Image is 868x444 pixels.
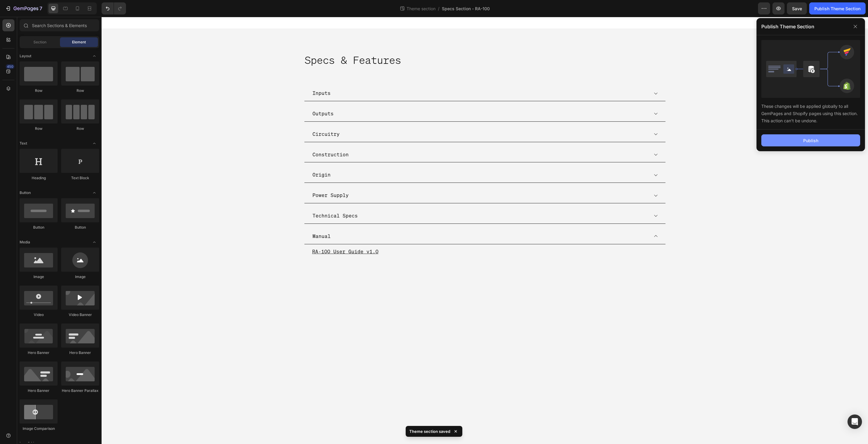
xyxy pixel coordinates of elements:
p: Power Supply [211,174,247,183]
div: Row [61,126,99,131]
span: Element [72,39,86,45]
input: Search Sections & Elements [20,19,99,31]
div: Hero Banner Parallax [61,388,99,393]
h2: Specs & Features [203,36,564,51]
div: Hero Banner [61,350,99,355]
span: Layout [20,53,31,59]
div: Hero Banner [20,350,58,355]
iframe: Design area [102,17,868,444]
div: Row [20,88,58,93]
p: Origin [211,154,229,162]
div: Row [20,126,58,131]
div: Hero Banner [20,388,58,393]
p: Theme section saved [409,428,450,434]
button: 7 [2,2,45,14]
div: Button [61,225,99,230]
p: Construction [211,133,247,142]
div: Image Comparison [20,426,58,431]
div: Video [20,312,58,317]
span: Toggle open [90,51,99,61]
p: Circuitry [211,113,238,122]
span: Media [20,239,30,245]
div: Video Banner [61,312,99,317]
div: Publish Theme Section [814,5,860,12]
span: Save [792,6,802,11]
a: RA-100 User Guide v1.0 [211,231,277,238]
div: Publish [803,137,818,144]
div: Button [20,225,58,230]
p: Publish Theme Section [761,23,814,30]
button: Publish [761,134,860,146]
span: Button [20,190,31,195]
div: Row [61,88,99,93]
span: Specs Section - RA-100 [442,5,490,12]
p: Technical Specs [211,195,256,203]
div: These changes will be applied globally to all GemPages and Shopify pages using this section. This... [761,98,860,124]
p: Manual [211,215,229,224]
div: Rich Text Editor. Editing area: main [210,230,557,240]
p: 7 [39,5,42,12]
p: Outputs [211,92,232,101]
span: Section [33,39,46,45]
span: / [438,5,439,12]
span: Toggle open [90,188,99,198]
div: Image [61,274,99,280]
div: Undo/Redo [102,2,126,14]
div: Open Intercom Messenger [848,414,862,429]
div: Text Block [61,175,99,181]
p: Inputs [211,72,229,81]
span: Toggle open [90,237,99,247]
span: Text [20,141,27,146]
button: Publish Theme Section [809,2,866,14]
button: Save [787,2,807,14]
span: Toggle open [90,139,99,148]
div: Heading [20,175,58,181]
span: Theme section [405,5,437,12]
div: 450 [6,64,14,69]
div: Image [20,274,58,280]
